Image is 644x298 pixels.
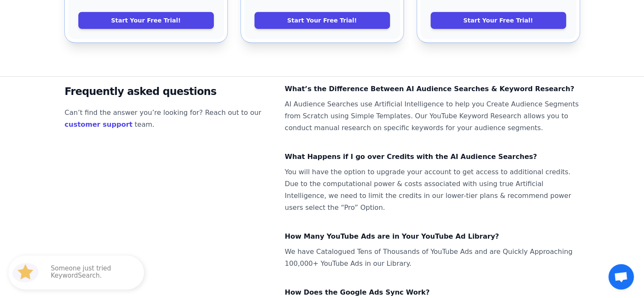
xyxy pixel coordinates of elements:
[608,264,634,290] a: Mở cuộc trò chuyện
[431,12,566,29] a: Start Your Free Trial!
[51,265,135,280] p: Someone just tried KeywordSearch.
[285,246,580,270] dd: We have Catalogued Tens of Thousands of YouTube Ads and are Quickly Approaching 100,000+ YouTube ...
[65,83,271,100] h2: Frequently asked questions
[65,107,271,131] p: Can’t find the answer you’re looking for? Reach out to our team.
[285,231,580,242] dt: How Many YouTube Ads are in Your YouTube Ad Library?
[65,120,133,128] a: customer support
[285,166,580,214] dd: You will have the option to upgrade your account to get access to additional credits. Due to the ...
[285,83,580,95] dt: What’s the Difference Between AI Audience Searches & Keyword Research?
[10,257,41,288] img: HubSpot
[285,151,580,163] dt: What Happens if I go over Credits with the AI Audience Searches?
[254,12,390,29] a: Start Your Free Trial!
[78,12,214,29] a: Start Your Free Trial!
[285,98,580,134] dd: AI Audience Searches use Artificial Intelligence to help you Create Audience Segments from Scratc...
